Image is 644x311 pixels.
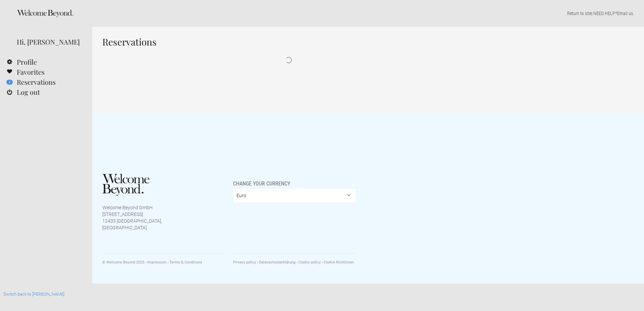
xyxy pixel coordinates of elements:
[233,189,356,202] select: Change your currency
[257,260,296,264] a: Datenschutzerklärung
[322,260,354,264] a: Cookie Richtlinien
[617,11,633,16] a: Email us
[102,260,144,264] span: © Welcome Beyond 2025
[297,260,321,264] a: Cookie policy
[102,10,634,17] p: | NEED HELP? .
[167,260,202,264] a: Terms & Conditions
[145,260,166,264] a: Impressum
[102,174,150,196] img: Welcome Beyond
[6,80,13,85] flynt-notification-badge: 1
[17,37,82,47] div: Hi, [PERSON_NAME]
[3,292,64,297] a: Switch back to [PERSON_NAME]
[233,174,290,187] span: Change your currency
[102,37,475,47] h1: Reservations
[567,11,591,16] a: Return to site
[233,260,256,264] a: Privacy policy
[102,204,162,231] p: Welcome Beyond GmbH [STREET_ADDRESS] 12435 [GEOGRAPHIC_DATA], [GEOGRAPHIC_DATA]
